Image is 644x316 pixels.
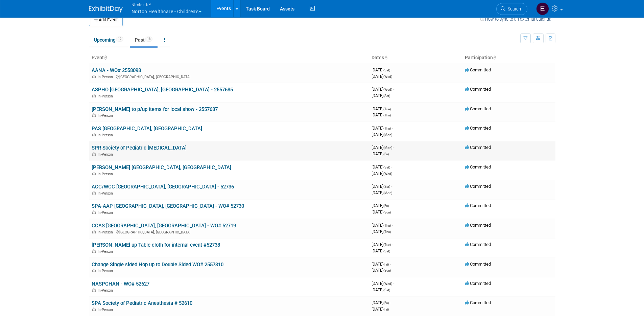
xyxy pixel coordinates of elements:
img: In-Person Event [92,249,96,253]
span: - [391,67,392,72]
span: [DATE] [372,87,394,92]
span: In-Person [98,249,115,254]
span: In-Person [98,75,115,79]
a: How to sync to an external calendar... [480,17,555,22]
span: Committed [465,223,491,228]
span: (Mon) [383,191,392,195]
span: (Fri) [383,301,389,305]
a: CCAS [GEOGRAPHIC_DATA], [GEOGRAPHIC_DATA] - WO# 52719 [92,223,236,229]
span: - [393,281,394,286]
a: Search [496,3,527,15]
span: In-Person [98,172,115,176]
img: In-Person Event [92,191,96,195]
span: [DATE] [372,268,391,273]
img: In-Person Event [92,152,96,156]
span: [DATE] [372,209,391,215]
span: - [390,262,391,267]
img: In-Person Event [92,133,96,136]
span: Committed [465,300,491,305]
span: [DATE] [372,242,393,247]
a: AANA - WO# 2558098 [92,67,141,73]
span: (Fri) [383,204,389,208]
span: - [392,223,393,228]
span: - [391,184,392,189]
span: [DATE] [372,248,390,253]
a: ASPHO [GEOGRAPHIC_DATA], [GEOGRAPHIC_DATA] - 2557685 [92,87,233,93]
span: (Sat) [383,165,390,169]
span: [DATE] [372,281,394,286]
span: - [392,126,393,131]
span: Committed [465,184,491,189]
span: In-Person [98,210,115,215]
span: (Wed) [383,172,392,176]
span: Committed [465,281,491,286]
span: In-Person [98,288,115,293]
span: (Tue) [383,107,391,111]
a: [PERSON_NAME] to p/up items for local show - 2557687 [92,106,218,112]
th: Dates [369,52,462,64]
span: (Sun) [383,269,391,272]
span: [DATE] [372,300,391,305]
img: In-Person Event [92,230,96,233]
a: SPA-AAP [GEOGRAPHIC_DATA], [GEOGRAPHIC_DATA] - WO# 52730 [92,203,244,209]
span: Committed [465,145,491,150]
span: (Wed) [383,75,392,78]
span: Committed [465,242,491,247]
a: Sort by Start Date [384,55,387,60]
span: Committed [465,262,491,267]
a: Change Single sided Hop up to Double Sided WO# 2557310 [92,262,223,268]
a: PAS [GEOGRAPHIC_DATA], [GEOGRAPHIC_DATA] [92,126,202,132]
span: (Wed) [383,282,392,286]
span: 18 [145,37,152,42]
span: Committed [465,203,491,208]
span: - [390,300,391,305]
span: (Sat) [383,68,390,72]
span: [DATE] [372,307,389,312]
a: [PERSON_NAME] [GEOGRAPHIC_DATA], [GEOGRAPHIC_DATA] [92,164,231,171]
a: SPR Society of Pediatric [MEDICAL_DATA] [92,145,187,151]
span: [DATE] [372,132,392,137]
span: [DATE] [372,287,390,292]
img: In-Person Event [92,94,96,97]
span: Committed [465,164,491,170]
span: (Wed) [383,88,392,91]
span: [DATE] [372,112,391,117]
button: Add Event [89,14,123,26]
span: Committed [465,87,491,92]
span: [DATE] [372,203,391,208]
span: (Thu) [383,230,391,234]
span: (Thu) [383,113,391,117]
span: (Fri) [383,152,389,156]
img: ExhibitDay [89,6,123,13]
span: Nimlok KY [132,1,201,8]
span: (Fri) [383,263,389,266]
span: [DATE] [372,126,393,131]
span: In-Person [98,94,115,98]
a: Past18 [130,33,158,46]
a: SPA Society of Pediatric Anesthesia # 52610 [92,300,192,306]
span: (Sun) [383,210,391,214]
img: In-Person Event [92,288,96,292]
a: Upcoming12 [89,33,128,46]
img: In-Person Event [92,75,96,78]
span: [DATE] [372,262,391,267]
span: 12 [116,37,123,42]
img: In-Person Event [92,308,96,311]
span: (Sat) [383,185,390,188]
span: - [393,145,394,150]
th: Participation [462,52,555,64]
span: - [392,242,393,247]
span: (Tue) [383,243,391,247]
span: In-Person [98,230,115,234]
span: [DATE] [372,93,390,98]
span: [DATE] [372,229,391,234]
a: [PERSON_NAME] up Table cloth for internal event #52738 [92,242,220,248]
span: Committed [465,106,491,111]
span: - [392,106,393,111]
span: In-Person [98,133,115,137]
span: - [391,164,392,170]
span: [DATE] [372,74,392,79]
span: (Thu) [383,127,391,130]
span: [DATE] [372,145,394,150]
span: (Mon) [383,133,392,137]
